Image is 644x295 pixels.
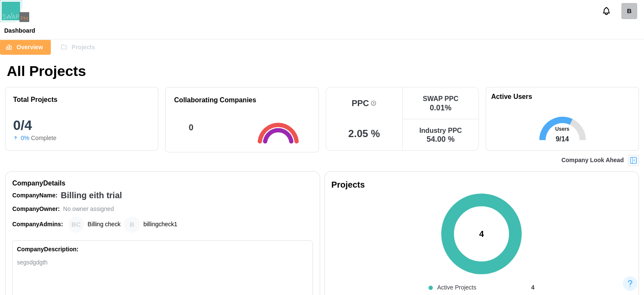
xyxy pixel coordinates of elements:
div: Billing check [88,220,121,229]
div: billingcheck1 [144,220,177,229]
div: Dashboard [4,28,35,34]
div: Projects [332,178,632,191]
div: No owner assigned [63,205,114,214]
div: SWAP PPC [423,95,458,103]
button: Notifications [599,4,614,18]
div: Company Details [12,178,313,189]
div: Industry PPC [419,126,462,135]
a: billingcheck2 [621,3,637,19]
h1: Active Users [491,93,532,101]
div: Billing eith trial [61,189,122,202]
div: 0% [21,134,29,143]
div: B [621,3,637,19]
div: 2.05 % [348,129,380,139]
strong: Company Admins: [12,221,63,228]
strong: Company Owner: [12,205,60,212]
div: 0 [189,121,193,134]
span: Projects [72,40,95,54]
div: 4 [479,228,484,241]
button: Projects [55,39,103,55]
h1: Collaborating Companies [174,96,256,105]
div: billingcheck1 [124,216,140,233]
div: 0.01 % [430,104,451,112]
h1: All Projects [7,62,86,80]
div: Complete [31,134,56,143]
div: Active Projects [437,283,476,292]
div: PPC [351,99,369,107]
div: Company Look Ahead [561,156,624,165]
div: Billing check [68,216,84,233]
div: segsdgdgth [17,258,308,267]
div: Company Name: [12,191,58,200]
img: Project Look Ahead Button [629,156,638,165]
div: 54.00 % [426,135,454,143]
div: 4 [531,283,534,292]
span: Overview [17,40,43,54]
div: Total Projects [13,96,58,104]
div: 0/4 [13,118,150,132]
div: Company Description: [17,245,78,254]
